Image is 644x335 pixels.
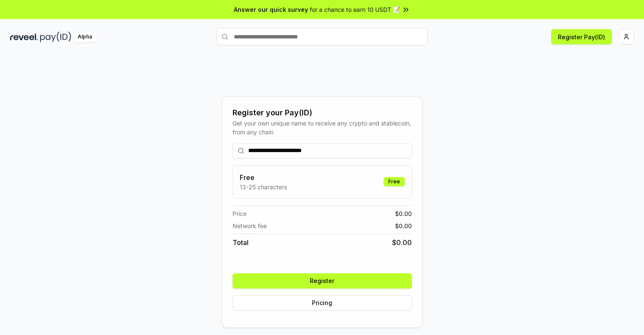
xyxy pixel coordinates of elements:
[233,119,412,136] div: Get your own unique name to receive any crypto and stablecoin, from any chain
[240,182,287,191] p: 13-25 characters
[73,32,97,42] div: Alpha
[233,295,412,310] button: Pricing
[10,32,38,42] img: reveel_dark
[233,237,249,248] span: Total
[310,5,400,14] span: for a chance to earn 10 USDT 📝
[233,107,412,119] div: Register your Pay(ID)
[233,221,267,230] span: Network fee
[40,32,71,42] img: pay_id
[395,221,412,230] span: $ 0.00
[234,5,308,14] span: Answer our quick survey
[384,177,405,186] div: Free
[392,237,412,248] span: $ 0.00
[233,209,246,218] span: Price
[233,273,412,289] button: Register
[551,29,612,44] button: Register Pay(ID)
[395,209,412,218] span: $ 0.00
[240,172,287,182] h3: Free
